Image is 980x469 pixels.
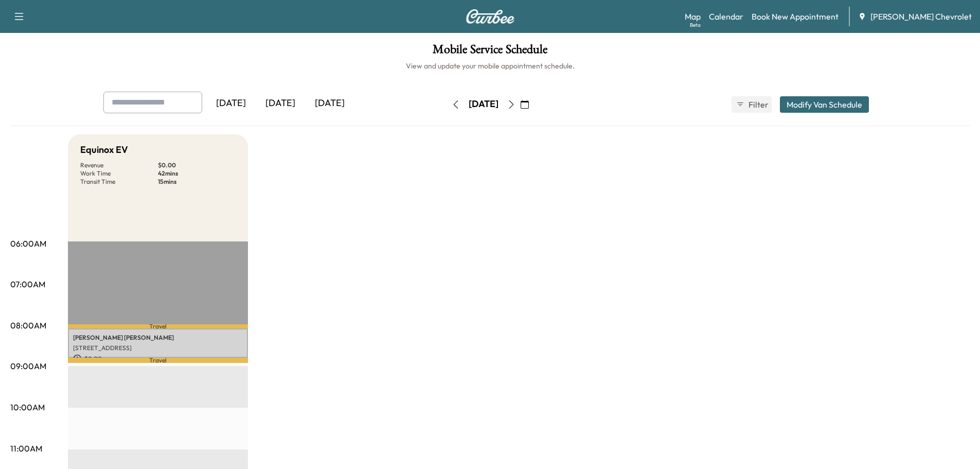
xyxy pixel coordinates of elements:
[80,178,158,186] p: Transit Time
[709,10,743,23] a: Calendar
[80,161,158,169] p: Revenue
[158,161,236,169] p: $ 0.00
[690,21,701,29] div: Beta
[10,237,46,250] p: 06:00AM
[73,354,243,363] p: $ 0.00
[206,92,256,115] div: [DATE]
[73,344,243,352] p: [STREET_ADDRESS]
[10,360,46,372] p: 09:00AM
[749,98,767,111] span: Filter
[10,278,45,290] p: 07:00AM
[870,10,972,23] span: [PERSON_NAME] Chevrolet
[73,334,243,342] p: [PERSON_NAME] [PERSON_NAME]
[752,10,839,23] a: Book New Appointment
[256,92,305,115] div: [DATE]
[732,96,772,113] button: Filter
[10,442,42,455] p: 11:00AM
[80,169,158,178] p: Work Time
[10,319,46,332] p: 08:00AM
[10,401,45,413] p: 10:00AM
[685,10,701,23] a: MapBeta
[158,178,236,186] p: 15 mins
[780,96,869,113] button: Modify Van Schedule
[10,43,970,61] h1: Mobile Service Schedule
[158,169,236,178] p: 42 mins
[305,92,354,115] div: [DATE]
[10,61,970,71] h6: View and update your mobile appointment schedule.
[469,98,498,111] div: [DATE]
[68,324,248,328] p: Travel
[80,143,128,157] h5: Equinox EV
[68,358,248,363] p: Travel
[466,9,515,24] img: Curbee Logo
